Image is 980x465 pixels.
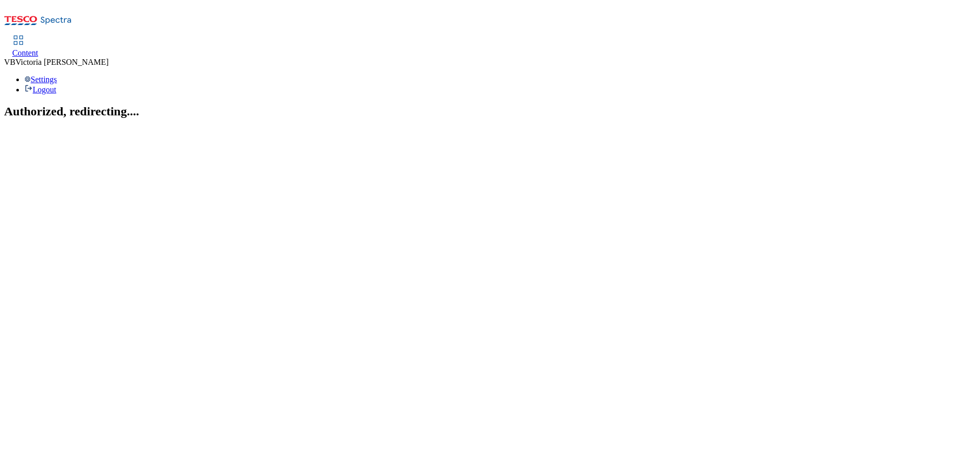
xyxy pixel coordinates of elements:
span: VB [4,58,15,66]
a: Logout [24,85,56,94]
a: Content [12,36,38,58]
a: Settings [24,75,57,84]
span: Victoria [PERSON_NAME] [15,58,109,66]
span: Content [12,48,38,57]
h2: Authorized, redirecting.... [4,105,976,118]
